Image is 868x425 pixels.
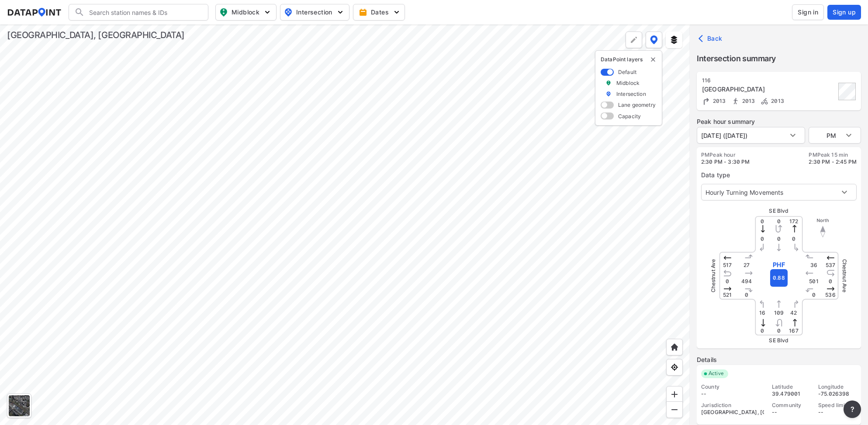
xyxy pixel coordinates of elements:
[392,8,401,17] img: 5YPKRKmlfpI5mqlR8AD95paCi+0kK1fRFDJSaMmawlwaeJcJwk9O2fotCW5ve9gAAAAASUVORK5CYII=
[792,4,824,20] button: Sign in
[702,97,711,105] img: Turning count
[626,32,642,48] div: Polygon tool
[605,90,612,98] img: marker_Intersection.6861001b.svg
[844,400,861,418] button: more
[702,85,836,94] div: Chestnut & East Blvd
[280,4,349,21] button: Intersection
[353,4,405,21] button: Dates
[827,5,861,20] button: Sign up
[336,8,345,17] img: 5YPKRKmlfpI5mqlR8AD95paCi+0kK1fRFDJSaMmawlwaeJcJwk9O2fotCW5ve9gAAAAASUVORK5CYII=
[359,8,367,17] img: calendar-gold.39a51dde.svg
[670,390,679,399] img: ZvzfEJKXnyWIrJytrsY285QMwk63cM6Drc+sIAAAAASUVORK5CYII=
[85,5,203,19] input: Search
[666,339,683,355] div: Home
[666,359,683,376] div: View my location
[701,151,750,158] label: PM Peak hour
[616,90,646,98] label: Intersection
[818,383,857,390] div: Longitude
[700,34,723,43] span: Back
[650,56,657,63] button: delete
[219,7,271,18] span: Midblock
[360,8,399,17] span: Dates
[666,386,683,403] div: Zoom in
[697,355,861,364] label: Details
[701,409,764,416] div: [GEOGRAPHIC_DATA], [GEOGRAPHIC_DATA]
[616,79,640,87] label: Midblock
[666,32,682,48] button: External layers
[650,35,658,44] img: data-point-layers.37681fc9.svg
[772,402,810,409] div: Community
[701,184,857,200] div: Hourly Turning Movements
[697,53,861,65] label: Intersection summary
[841,259,848,293] span: Chestnut Ave
[818,409,857,416] div: --
[809,127,861,144] div: PM
[826,5,861,20] a: Sign up
[702,77,836,84] div: 116
[283,7,294,18] img: map_pin_int.54838e6b.svg
[701,383,764,390] div: County
[818,402,857,409] div: Speed limit
[601,56,657,63] p: DataPoint layers
[7,393,31,418] div: Toggle basemap
[710,259,716,293] span: Chestnut Ave
[670,35,678,44] img: layers.ee07997e.svg
[769,98,784,104] span: 2013
[284,7,344,18] span: Intersection
[605,79,612,87] img: marker_Midblock.5ba75e30.svg
[701,158,750,165] span: 2:30 PM - 3:30 PM
[818,390,857,397] div: -75.026398
[697,32,726,46] button: Back
[618,112,641,120] label: Capacity
[7,29,185,41] div: [GEOGRAPHIC_DATA], [GEOGRAPHIC_DATA]
[666,401,683,418] div: Zoom out
[263,8,272,17] img: 5YPKRKmlfpI5mqlR8AD95paCi+0kK1fRFDJSaMmawlwaeJcJwk9O2fotCW5ve9gAAAAASUVORK5CYII=
[701,390,764,397] div: --
[798,8,818,17] span: Sign in
[833,8,856,17] span: Sign up
[701,402,764,409] div: Jurisdiction
[711,98,726,104] span: 2013
[697,127,805,144] div: [DATE] ([DATE])
[670,363,679,372] img: zeq5HYn9AnE9l6UmnFLPAAAAAElFTkSuQmCC
[215,4,277,21] button: Midblock
[618,101,656,109] label: Lane geometry
[740,98,755,104] span: 2013
[218,7,229,18] img: map_pin_mid.602f9df1.svg
[809,158,857,165] span: 2:30 PM - 2:45 PM
[772,390,810,397] div: 39.479001
[650,56,657,63] img: close-external-leyer.3061a1c7.svg
[701,171,857,179] label: Data type
[646,32,662,48] button: DataPoint layers
[790,4,826,20] a: Sign in
[670,343,679,351] img: +XpAUvaXAN7GudzAAAAAElFTkSuQmCC
[769,207,788,214] span: SE Blvd
[731,97,740,105] img: Pedestrian count
[629,35,638,44] img: +Dz8AAAAASUVORK5CYII=
[772,383,810,390] div: Latitude
[809,151,857,158] label: PM Peak 15 min
[849,404,856,414] span: ?
[618,68,636,76] label: Default
[697,117,861,126] label: Peak hour summary
[705,369,728,378] span: Active
[670,405,679,414] img: MAAAAAElFTkSuQmCC
[760,97,769,105] img: Bicycle count
[772,409,810,416] div: --
[7,8,62,17] img: dataPointLogo.9353c09d.svg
